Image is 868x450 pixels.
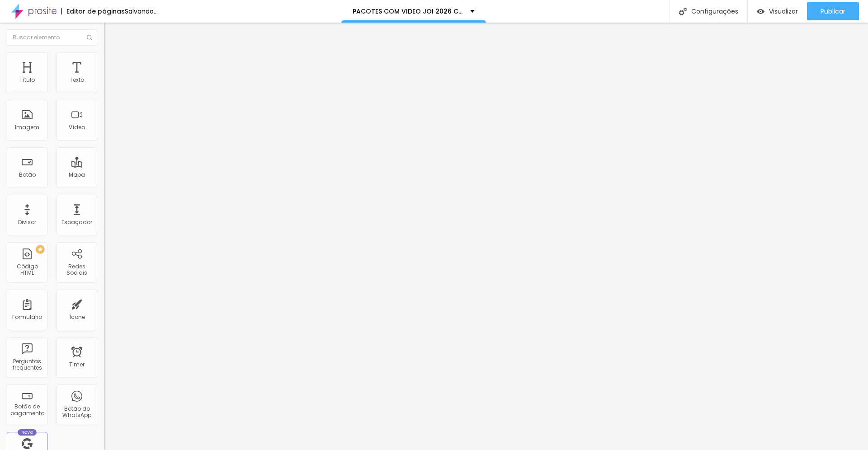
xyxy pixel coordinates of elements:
[87,35,92,40] img: Icone
[9,358,45,371] div: Perguntas frequentes
[7,29,97,46] input: Buscar elemento
[61,219,92,225] div: Espaçador
[19,77,35,83] div: Título
[61,8,125,14] div: Editor de páginas
[59,406,94,419] div: Botão do WhatsApp
[821,8,845,15] span: Publicar
[18,429,37,436] div: Novo
[12,314,42,320] div: Formulário
[69,314,85,320] div: Ícone
[807,2,859,20] button: Publicar
[9,263,45,277] div: Código HTML
[125,8,158,14] div: Salvando...
[18,219,36,225] div: Divisor
[679,8,687,15] img: Icone
[69,172,85,178] div: Mapa
[59,263,94,277] div: Redes Sociais
[757,8,764,15] img: view-1.svg
[353,8,463,14] p: PACOTES COM VIDEO JOI 2026 Casamento - FOTO e VIDEO
[9,403,45,417] div: Botão de pagamento
[69,124,85,131] div: Vídeo
[748,2,807,20] button: Visualizar
[19,172,36,178] div: Botão
[69,361,85,368] div: Timer
[769,8,798,15] span: Visualizar
[15,124,39,131] div: Imagem
[70,77,84,83] div: Texto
